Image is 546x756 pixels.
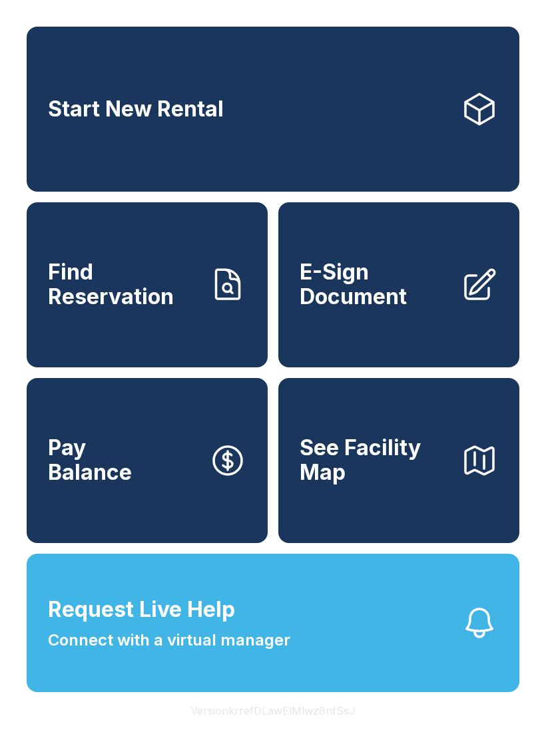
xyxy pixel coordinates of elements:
a: E-Sign Document [278,202,519,367]
button: VersionkrrefDLawElMlwz8nfSsJ [180,692,366,729]
span: Start New Rental [48,97,224,122]
span: See Facility Map [300,436,450,484]
button: Request Live HelpConnect with a virtual manager [27,554,519,692]
span: Request Live Help [48,594,235,626]
button: PayBalance [27,378,268,543]
a: Find Reservation [27,202,268,367]
span: Find Reservation [48,260,198,309]
span: Pay Balance [48,436,132,484]
a: Start New Rental [27,27,519,192]
button: See Facility Map [278,378,519,543]
span: E-Sign Document [300,260,450,309]
span: Connect with a virtual manager [48,628,290,652]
